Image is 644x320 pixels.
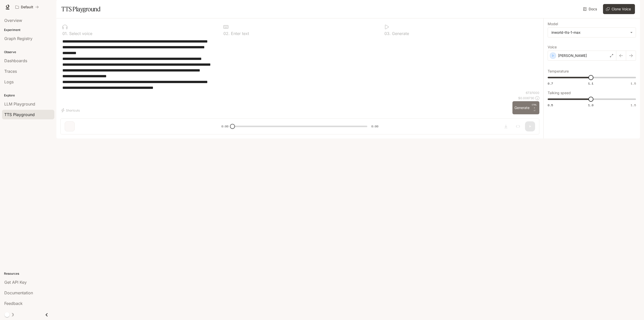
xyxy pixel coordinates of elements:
h1: TTS Playground [61,4,100,14]
span: 1.1 [588,81,593,86]
p: Model [548,22,558,26]
span: 0.7 [548,81,553,86]
p: Generate [391,31,409,35]
span: 1.5 [631,103,636,107]
span: 0.5 [548,103,553,107]
button: All workspaces [13,2,41,12]
p: Temperature [548,69,569,73]
p: Talking speed [548,91,571,95]
p: 0 2 . [223,31,230,35]
p: Default [21,5,33,9]
button: Clone Voice [603,4,635,14]
p: Select voice [68,31,92,35]
div: inworld-tts-1-max [551,30,628,35]
div: inworld-tts-1-max [548,28,636,37]
p: Voice [548,45,557,49]
p: CTRL + [532,103,537,109]
p: [PERSON_NAME] [558,53,587,58]
p: ⏎ [532,103,537,112]
span: 1.0 [588,103,593,107]
button: Shortcuts [60,106,82,114]
span: 1.5 [631,81,636,86]
p: 0 1 . [62,31,68,35]
button: GenerateCTRL +⏎ [512,101,539,114]
a: Docs [582,4,599,14]
p: 0 3 . [384,31,391,35]
p: Enter text [230,31,249,35]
